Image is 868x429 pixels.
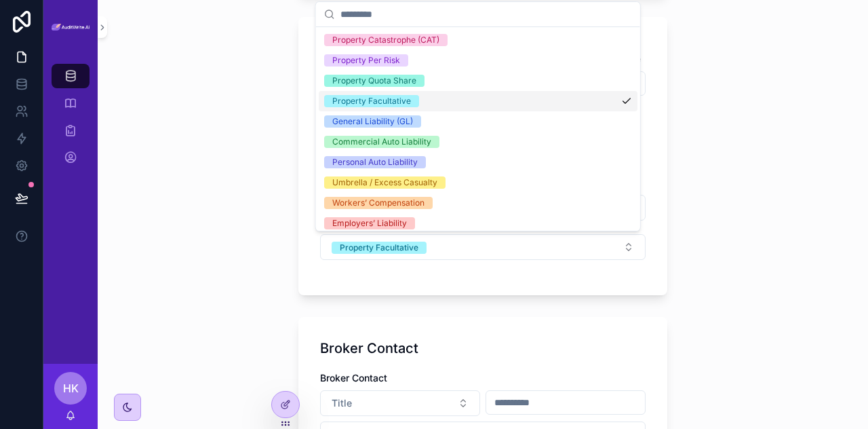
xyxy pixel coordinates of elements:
div: Suggestions [316,27,640,231]
button: Select Button [320,390,480,416]
div: Property Facultative [332,95,411,107]
div: scrollable content [43,54,98,187]
div: Personal Auto Liability [332,156,418,168]
span: HK [63,380,79,396]
span: Title [332,396,352,410]
div: Property Catastrophe (CAT) [332,34,439,46]
div: Property Per Risk [332,54,400,67]
div: Property Facultative [340,242,418,254]
span: Broker Contact [320,372,387,384]
div: Commercial Auto Liability [332,136,431,148]
div: General Liability (GL) [332,115,413,128]
div: Umbrella / Excess Casualty [332,176,437,189]
button: Unselect PROPERTY_FACULTATIVE [332,240,427,254]
button: Select Button [320,234,646,260]
div: Workers’ Compensation [332,197,425,209]
img: App logo [52,24,90,31]
h1: Broker Contact [320,339,418,358]
div: Property Quota Share [332,75,416,87]
div: Employers’ Liability [332,217,407,229]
